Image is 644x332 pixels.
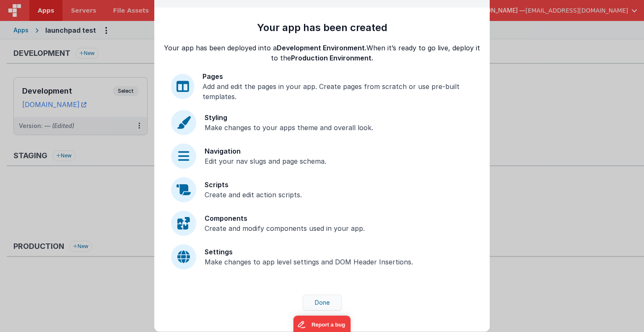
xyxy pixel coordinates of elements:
[257,21,387,34] div: Your app has been created
[205,123,373,133] div: Make changes to your apps theme and overall look.
[277,44,366,52] span: Development Environment.
[163,43,481,63] div: Your app has been deployed into a When it’s ready to go live, deploy it to the
[205,190,302,200] div: Create and edit action scripts.
[205,146,326,156] div: Navigation
[205,257,413,267] div: Make changes to app level settings and DOM Header Insertions.
[205,112,373,123] div: Styling
[205,247,413,257] div: Settings
[203,81,473,102] div: Add and edit the pages in your app. Create pages from scratch or use pre-built templates.
[291,54,373,62] span: Production Environment.
[205,213,365,223] div: Components
[205,180,302,190] div: Scripts
[203,71,473,81] div: Pages
[303,295,342,311] button: Done
[205,223,365,233] div: Create and modify components used in your app.
[205,156,326,166] div: Edit your nav slugs and page schema.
